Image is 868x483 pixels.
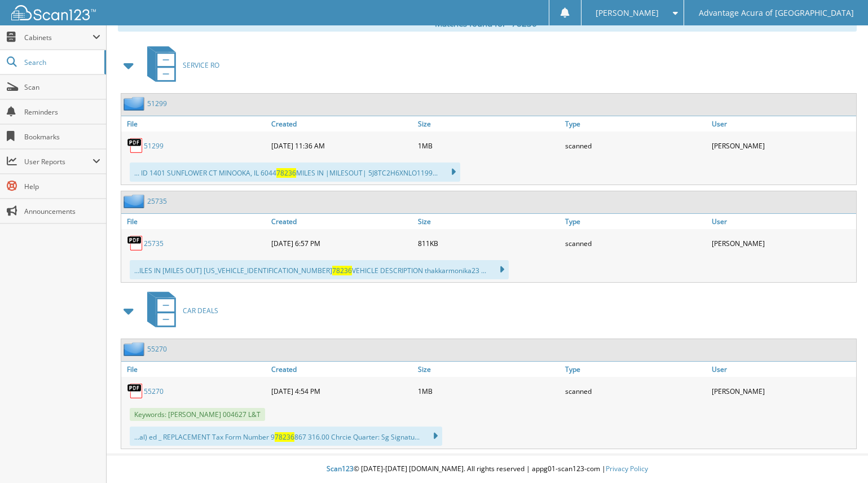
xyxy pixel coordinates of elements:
a: Type [562,362,710,377]
img: folder2.png [124,96,147,111]
a: 55270 [144,387,164,396]
img: folder2.png [124,342,147,356]
a: 25735 [144,239,164,248]
span: 78236 [275,432,294,442]
div: scanned [562,380,710,402]
div: [PERSON_NAME] [709,134,856,157]
span: CAR DEALS [183,306,218,315]
a: Size [415,362,562,377]
div: [PERSON_NAME] [709,380,856,402]
div: ...ILES IN [MILES OUT] [US_VEHICLE_IDENTIFICATION_NUMBER] VEHICLE DESCRIPTION thakkarmonika23 ... [130,260,509,279]
span: Bookmarks [24,132,100,142]
a: 55270 [147,344,167,354]
a: File [121,362,268,377]
span: Cabinets [24,33,92,42]
a: Privacy Policy [606,464,648,473]
a: File [121,116,268,131]
img: folder2.png [124,194,147,208]
span: User Reports [24,157,92,166]
span: Keywords: [PERSON_NAME] 004627 L&T [130,408,265,421]
a: User [709,116,856,131]
a: 25735 [147,196,167,206]
iframe: Chat Widget [812,429,868,483]
div: ... ID 1401 SUNFLOWER CT MINOOKA, IL 6044 MILES IN |MILESOUT| 5J8TC2H6XNLO1199... [130,163,460,182]
span: Advantage Acura of [GEOGRAPHIC_DATA] [699,10,854,16]
a: Type [562,116,710,131]
div: scanned [562,134,710,157]
span: Help [24,182,100,191]
a: Created [268,214,416,229]
a: 51299 [147,99,167,108]
span: Scan123 [327,464,354,473]
span: Scan [24,82,100,92]
div: scanned [562,232,710,254]
a: User [709,362,856,377]
img: PDF.png [127,137,144,154]
img: PDF.png [127,235,144,252]
a: User [709,214,856,229]
div: ...al) ed _ REPLACEMENT Tax Form Number 9 867 316.00 Chrcie Quarter: Sg Signatu... [130,427,442,446]
div: 1MB [415,380,562,402]
a: Created [268,362,416,377]
img: scan123-logo-white.svg [11,5,96,20]
div: [DATE] 11:36 AM [268,134,416,157]
a: CAR DEALS [140,288,218,333]
div: [DATE] 6:57 PM [268,232,416,254]
a: File [121,214,268,229]
div: © [DATE]-[DATE] [DOMAIN_NAME]. All rights reserved | appg01-scan123-com | [107,455,868,483]
span: SERVICE RO [183,60,219,70]
a: SERVICE RO [140,43,219,87]
a: Type [562,214,710,229]
span: Announcements [24,207,100,216]
span: 78236 [332,266,352,275]
span: 78236 [276,168,296,178]
a: 51299 [144,141,164,151]
div: [DATE] 4:54 PM [268,380,416,402]
img: PDF.png [127,383,144,399]
a: Size [415,116,562,131]
div: 811KB [415,232,562,254]
span: Reminders [24,107,100,117]
span: [PERSON_NAME] [596,10,659,16]
div: [PERSON_NAME] [709,232,856,254]
span: Search [24,58,99,67]
div: 1MB [415,134,562,157]
a: Size [415,214,562,229]
a: Created [268,116,416,131]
